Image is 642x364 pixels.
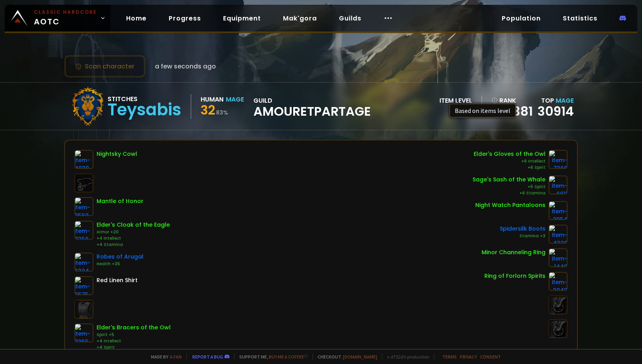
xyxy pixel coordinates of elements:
[556,10,604,26] a: Statistics
[439,96,472,105] div: item level
[108,94,181,104] div: Stitches
[277,10,323,26] a: Mak'gora
[460,354,477,360] a: Privacy
[97,229,170,235] div: Armor +20
[382,354,429,360] span: v. d752d5 - production
[491,96,533,105] div: rank
[473,190,545,196] div: +6 Stamina
[473,176,545,184] div: Sage's Sash of the Whale
[74,253,93,272] img: item-6324
[549,176,568,194] img: item-6611
[97,242,170,248] div: +4 Stamina
[253,96,371,117] div: guild
[74,276,93,295] img: item-2575
[473,184,545,190] div: +5 Spirit
[269,354,308,360] a: Buy me a coffee
[343,354,377,360] a: [DOMAIN_NAME]
[97,276,138,285] div: Red Linen Shirt
[97,344,171,351] div: +4 Spirit
[97,253,143,261] div: Robes of Arugal
[97,338,171,344] div: +4 Intellect
[155,61,216,71] span: a few seconds ago
[549,201,568,220] img: item-2954
[549,248,568,267] img: item-1449
[97,332,171,338] div: Spirit +5
[500,233,545,239] div: Stamina +3
[170,354,182,360] a: a fan
[538,96,574,105] div: Top
[549,272,568,291] img: item-2043
[201,94,223,104] div: Human
[549,150,568,169] img: item-7366
[120,10,153,26] a: Home
[313,354,377,360] span: Checkout
[216,109,228,116] small: 83 %
[234,354,308,360] span: Support me,
[538,102,574,120] a: 30914
[74,323,93,342] img: item-7355
[333,10,368,26] a: Guilds
[146,354,182,360] span: Made by
[64,55,145,78] button: Scan character
[480,354,501,360] a: Consent
[97,235,170,242] div: +4 Intellect
[97,323,171,332] div: Elder's Bracers of the Owl
[484,272,545,280] div: Ring of Forlorn Spirits
[549,225,568,244] img: item-4320
[192,354,223,360] a: Report a bug
[201,101,215,119] span: 32
[439,105,472,117] div: 24
[495,10,547,26] a: Population
[34,9,97,28] span: AOTC
[500,225,545,233] div: Spidersilk Boots
[217,10,267,26] a: Equipment
[74,150,93,169] img: item-4039
[253,105,371,117] span: AmourEtPartage
[475,201,545,209] div: Night Watch Pantaloons
[556,96,574,105] span: Mage
[97,197,143,205] div: Mantle of Honor
[442,354,457,360] a: Terms
[74,221,93,240] img: item-7356
[97,261,143,267] div: Health +35
[5,5,110,31] a: Classic HardcoreAOTC
[97,150,137,158] div: Nightsky Cowl
[474,150,545,158] div: Elder's Gloves of the Owl
[74,197,93,216] img: item-3560
[97,221,170,229] div: Elder's Cloak of the Eagle
[108,104,181,116] div: Teysabis
[474,164,545,171] div: +6 Spirit
[34,9,97,16] small: Classic Hardcore
[455,107,510,115] div: Based on items level
[482,248,545,257] div: Minor Channeling Ring
[162,10,207,26] a: Progress
[226,94,244,104] div: Mage
[474,158,545,164] div: +6 Intellect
